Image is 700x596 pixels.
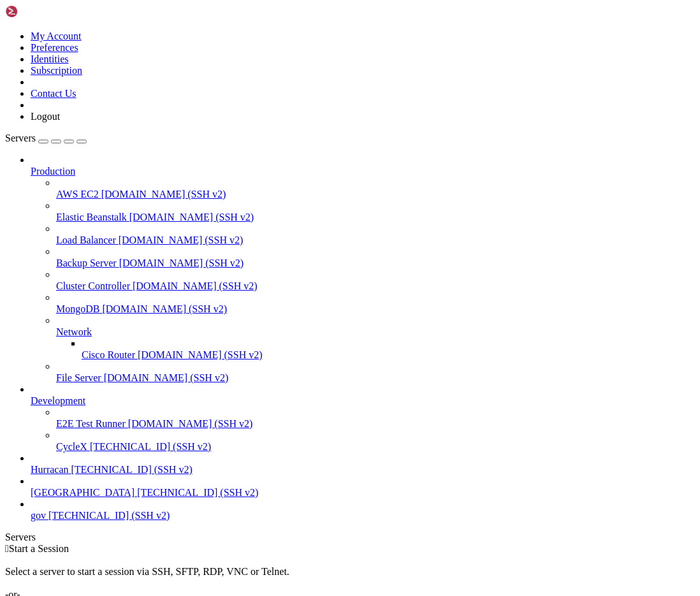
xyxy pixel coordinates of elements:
a: Production [31,166,695,177]
span: Start a Session [9,543,69,554]
a: Contact Us [31,88,77,99]
span: Servers [5,133,36,143]
span: [TECHNICAL_ID] (SSH v2) [90,441,211,452]
li: Network [56,315,695,361]
li: E2E Test Runner [DOMAIN_NAME] (SSH v2) [56,407,695,430]
span: [DOMAIN_NAME] (SSH v2) [104,372,229,383]
span: [DOMAIN_NAME] (SSH v2) [138,349,263,360]
span: [TECHNICAL_ID] (SSH v2) [48,510,170,521]
a: Elastic Beanstalk [DOMAIN_NAME] (SSH v2) [56,212,695,223]
li: Load Balancer [DOMAIN_NAME] (SSH v2) [56,223,695,246]
span: Production [31,166,75,177]
li: Elastic Beanstalk [DOMAIN_NAME] (SSH v2) [56,200,695,223]
span: Cisco Router [82,349,135,360]
li: Cluster Controller [DOMAIN_NAME] (SSH v2) [56,269,695,292]
span: gov [31,510,46,521]
span: AWS EC2 [56,189,99,200]
span: [DOMAIN_NAME] (SSH v2) [133,280,258,291]
a: Subscription [31,65,82,76]
span: Backup Server [56,258,117,268]
li: File Server [DOMAIN_NAME] (SSH v2) [56,361,695,384]
li: AWS EC2 [DOMAIN_NAME] (SSH v2) [56,177,695,200]
div: Servers [5,532,695,543]
span: [DOMAIN_NAME] (SSH v2) [129,212,254,222]
li: Backup Server [DOMAIN_NAME] (SSH v2) [56,246,695,269]
span: [DOMAIN_NAME] (SSH v2) [102,303,227,314]
span: Load Balancer [56,235,116,245]
span: Elastic Beanstalk [56,212,127,222]
li: Cisco Router [DOMAIN_NAME] (SSH v2) [82,338,695,361]
span: [TECHNICAL_ID] (SSH v2) [71,464,193,475]
img: Shellngn [5,5,78,18]
a: Development [31,395,695,407]
a: Cluster Controller [DOMAIN_NAME] (SSH v2) [56,280,695,292]
a: Cisco Router [DOMAIN_NAME] (SSH v2) [82,349,695,361]
a: AWS EC2 [DOMAIN_NAME] (SSH v2) [56,189,695,200]
a: MongoDB [DOMAIN_NAME] (SSH v2) [56,303,695,315]
span: [TECHNICAL_ID] (SSH v2) [137,487,258,498]
span: File Server [56,372,101,383]
span: MongoDB [56,303,99,314]
li: [GEOGRAPHIC_DATA] [TECHNICAL_ID] (SSH v2) [31,476,695,498]
a: Servers [5,133,87,143]
a: gov [TECHNICAL_ID] (SSH v2) [31,510,695,521]
a: Backup Server [DOMAIN_NAME] (SSH v2) [56,258,695,269]
a: Identities [31,54,69,64]
a: Preferences [31,42,78,53]
span: [DOMAIN_NAME] (SSH v2) [119,258,244,268]
span: Cluster Controller [56,280,130,291]
li: Hurracan [TECHNICAL_ID] (SSH v2) [31,453,695,476]
li: Development [31,384,695,453]
a: Load Balancer [DOMAIN_NAME] (SSH v2) [56,235,695,246]
li: Production [31,154,695,384]
a: E2E Test Runner [DOMAIN_NAME] (SSH v2) [56,418,695,430]
a: Network [56,326,695,338]
a: CycleX [TECHNICAL_ID] (SSH v2) [56,441,695,453]
span: E2E Test Runner [56,418,126,429]
span: CycleX [56,441,87,452]
span: Development [31,395,85,406]
span: [DOMAIN_NAME] (SSH v2) [119,235,244,245]
span: [DOMAIN_NAME] (SSH v2) [101,189,226,200]
li: MongoDB [DOMAIN_NAME] (SSH v2) [56,292,695,315]
span: [DOMAIN_NAME] (SSH v2) [128,418,253,429]
a: Logout [31,111,60,122]
li: gov [TECHNICAL_ID] (SSH v2) [31,498,695,521]
span: Network [56,326,92,337]
a: [GEOGRAPHIC_DATA] [TECHNICAL_ID] (SSH v2) [31,487,695,498]
li: CycleX [TECHNICAL_ID] (SSH v2) [56,430,695,453]
span: [GEOGRAPHIC_DATA] [31,487,135,498]
a: My Account [31,31,82,41]
a: File Server [DOMAIN_NAME] (SSH v2) [56,372,695,384]
a: Hurracan [TECHNICAL_ID] (SSH v2) [31,464,695,476]
span:  [5,543,9,554]
span: Hurracan [31,464,69,475]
